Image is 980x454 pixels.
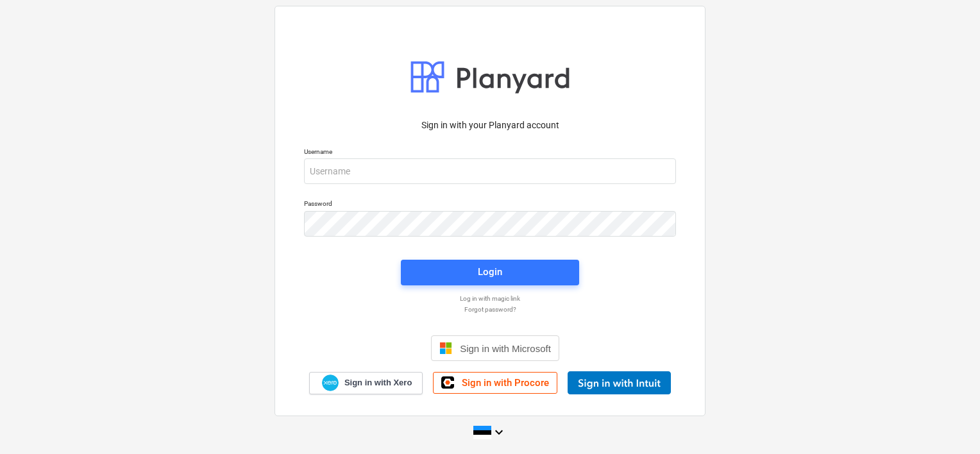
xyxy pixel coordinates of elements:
span: Sign in with Xero [344,377,412,389]
img: Xero logo [322,374,339,392]
div: Login [478,264,502,280]
a: Log in with magic link [298,294,682,303]
span: Sign in with Procore [462,377,549,389]
p: Sign in with your Planyard account [304,119,676,132]
a: Forgot password? [298,305,682,314]
input: Username [304,158,676,184]
button: Login [401,260,579,285]
a: Sign in with Procore [433,372,557,394]
i: keyboard_arrow_down [491,425,507,440]
span: Sign in with Microsoft [460,343,551,354]
p: Username [304,147,676,158]
p: Password [304,199,676,210]
img: Microsoft logo [439,342,452,355]
a: Sign in with Xero [309,372,423,394]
